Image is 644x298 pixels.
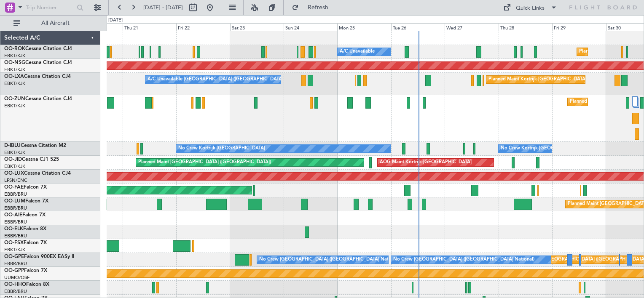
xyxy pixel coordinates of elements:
a: EBBR/BRU [4,288,27,295]
div: A/C Unavailable [GEOGRAPHIC_DATA] ([GEOGRAPHIC_DATA] National) [148,73,304,86]
a: EBKT/KJK [4,163,25,170]
button: Quick Links [499,1,561,14]
a: EBBR/BRU [4,233,27,239]
span: OO-ZUN [4,96,25,101]
div: No Crew Kortrijk-[GEOGRAPHIC_DATA] [501,142,588,155]
a: EBKT/KJK [4,80,25,87]
div: Sun 24 [284,23,337,31]
span: OO-LUM [4,199,25,204]
span: OO-GPE [4,254,24,259]
div: Fri 22 [176,23,230,31]
a: EBKT/KJK [4,67,25,73]
div: Fri 29 [552,23,606,31]
span: OO-FSX [4,240,24,245]
div: Sat 23 [230,23,284,31]
a: OO-ZUNCessna Citation CJ4 [4,96,72,101]
div: Quick Links [516,4,545,13]
a: EBKT/KJK [4,149,25,156]
a: EBBR/BRU [4,191,27,197]
div: Planned Maint Kortrijk-[GEOGRAPHIC_DATA] [488,73,587,86]
a: OO-JIDCessna CJ1 525 [4,157,59,162]
div: Mon 25 [337,23,391,31]
div: Thu 21 [123,23,176,31]
span: D-IBLU [4,143,21,148]
a: OO-AIEFalcon 7X [4,213,46,218]
div: AOG Maint Kortrijk-[GEOGRAPHIC_DATA] [380,156,472,169]
div: [DATE] [108,17,123,24]
a: EBKT/KJK [4,53,25,59]
a: OO-LXACessna Citation CJ4 [4,74,71,79]
a: OO-GPEFalcon 900EX EASy II [4,254,74,259]
a: OO-HHOFalcon 8X [4,282,49,287]
div: No Crew Kortrijk-[GEOGRAPHIC_DATA] [178,142,265,155]
span: OO-HHO [4,282,26,287]
button: All Aircraft [9,16,91,30]
span: OO-AIE [4,213,22,218]
a: EBKT/KJK [4,103,25,109]
a: OO-GPPFalcon 7X [4,268,47,273]
a: EBBR/BRU [4,205,27,211]
a: OO-LUMFalcon 7X [4,199,48,204]
a: OO-LUXCessna Citation CJ4 [4,171,71,176]
span: OO-ROK [4,46,25,51]
div: No Crew [GEOGRAPHIC_DATA] ([GEOGRAPHIC_DATA] National) [259,253,400,266]
a: LFSN/ENC [4,177,27,184]
a: EBKT/KJK [4,247,25,253]
span: Refresh [301,5,336,11]
a: OO-ELKFalcon 8X [4,226,46,231]
span: OO-LUX [4,171,24,176]
a: D-IBLUCessna Citation M2 [4,143,66,148]
a: OO-FAEFalcon 7X [4,185,47,190]
span: OO-ELK [4,226,23,231]
div: Tue 26 [391,23,445,31]
div: Wed 27 [445,23,498,31]
span: OO-NSG [4,60,25,65]
a: EBBR/BRU [4,219,27,225]
a: EBBR/BRU [4,261,27,267]
span: [DATE] - [DATE] [143,4,183,11]
div: No Crew [GEOGRAPHIC_DATA] ([GEOGRAPHIC_DATA] National) [393,253,534,266]
div: A/C Unavailable [340,45,375,58]
span: OO-JID [4,157,22,162]
a: OO-NSGCessna Citation CJ4 [4,60,72,65]
a: OO-FSXFalcon 7X [4,240,47,245]
div: Planned Maint [GEOGRAPHIC_DATA] ([GEOGRAPHIC_DATA]) [138,156,271,169]
button: Refresh [288,1,338,14]
div: Thu 28 [499,23,552,31]
a: OO-ROKCessna Citation CJ4 [4,46,72,51]
input: Trip Number [26,1,74,14]
span: OO-FAE [4,185,24,190]
a: UUMO/OSF [4,274,30,281]
span: OO-GPP [4,268,24,273]
span: All Aircraft [22,20,89,26]
span: OO-LXA [4,74,24,79]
